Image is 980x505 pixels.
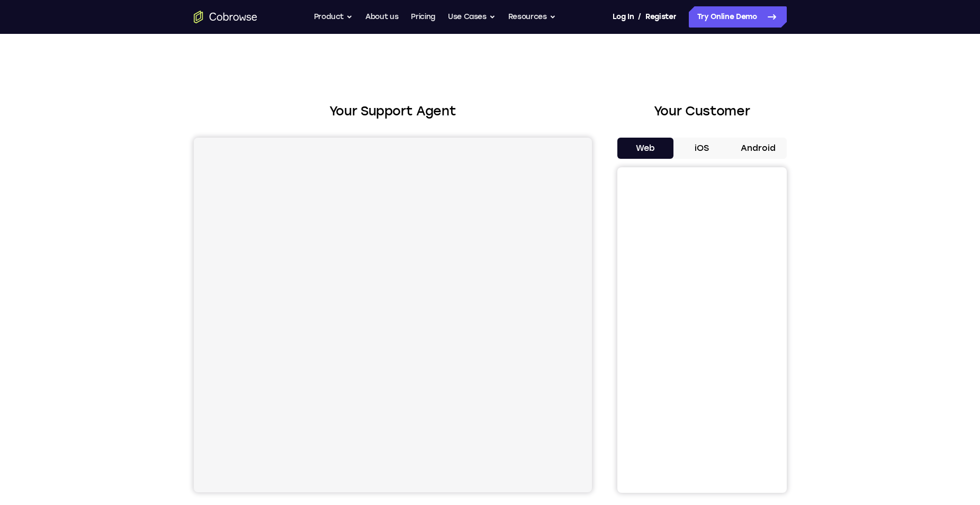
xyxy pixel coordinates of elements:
button: iOS [673,138,730,159]
a: Register [645,6,676,28]
button: Use Cases [448,6,496,28]
a: Try Online Demo [689,6,787,28]
button: Android [730,138,787,159]
iframe: Agent [194,138,592,492]
a: About us [365,6,398,28]
button: Web [617,138,674,159]
a: Pricing [411,6,435,28]
h2: Your Customer [617,102,787,121]
a: Log In [613,6,634,28]
a: Go to the home page [194,11,257,23]
span: / [638,11,641,23]
h2: Your Support Agent [194,102,592,121]
button: Resources [508,6,556,28]
button: Product [314,6,353,28]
